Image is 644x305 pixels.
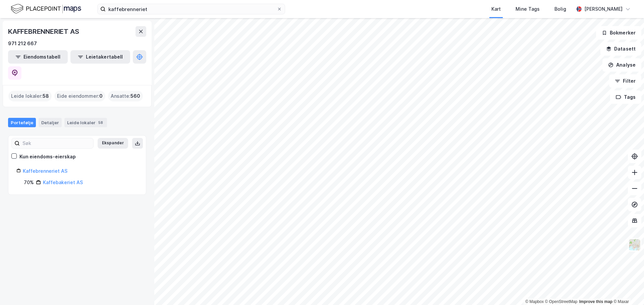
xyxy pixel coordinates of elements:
[23,168,67,174] a: Kaffebrenneriet AS
[108,91,143,101] div: Ansatte :
[610,90,641,104] button: Tags
[8,50,68,64] button: Eiendomstabell
[628,238,641,251] img: Z
[24,178,34,186] div: 70%
[20,138,93,148] input: Søk
[70,50,130,64] button: Leietakertabell
[554,5,566,13] div: Bolig
[99,92,103,100] span: 0
[600,42,641,56] button: Datasett
[602,58,641,72] button: Analyse
[545,299,578,304] a: OpenStreetMap
[491,5,501,13] div: Kart
[106,4,277,14] input: Søk på adresse, matrikkel, gårdeiere, leietakere eller personer
[43,92,49,100] span: 58
[97,119,104,126] div: 58
[8,118,36,127] div: Portefølje
[39,118,62,127] div: Detaljer
[54,91,105,101] div: Eide eiendommer :
[8,40,37,48] div: 971 212 667
[11,3,81,15] img: logo.f888ab2527a4732fd821a326f86c7f29.svg
[8,91,52,101] div: Leide lokaler :
[19,153,76,161] div: Kun eiendoms-eierskap
[130,92,140,100] span: 560
[596,26,641,40] button: Bokmerker
[64,118,107,127] div: Leide lokaler
[516,5,540,13] div: Mine Tags
[43,179,83,185] a: Kaffebakeriet AS
[579,299,612,304] a: Improve this map
[609,74,641,88] button: Filter
[8,26,80,37] div: KAFFEBRENNERIET AS
[610,273,644,305] iframe: Chat Widget
[584,5,623,13] div: [PERSON_NAME]
[525,299,544,304] a: Mapbox
[98,138,128,149] button: Ekspander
